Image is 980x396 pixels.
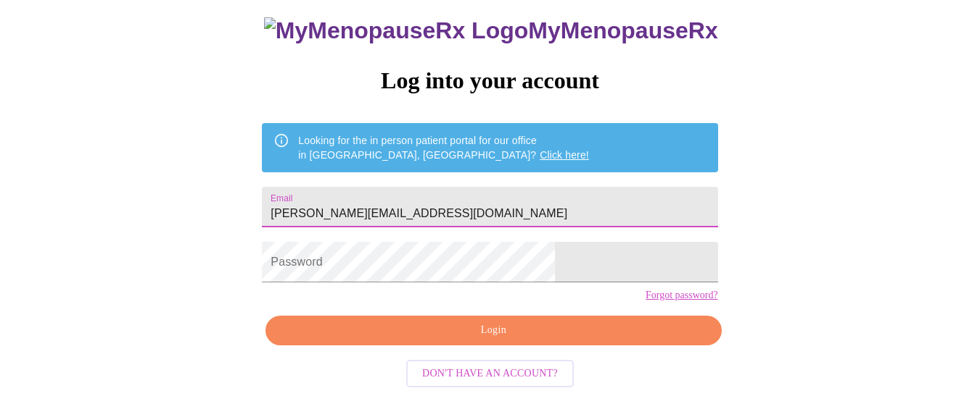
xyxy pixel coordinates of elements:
[403,366,577,379] a: Don't have an account?
[282,321,704,340] span: Login
[422,365,558,383] span: Don't have an account?
[262,67,717,94] h3: Log into your account
[298,127,589,168] div: Looking for the in person patient portal for our office in [GEOGRAPHIC_DATA], [GEOGRAPHIC_DATA]?
[264,17,718,44] h3: MyMenopauseRx
[406,360,574,388] button: Don't have an account?
[264,17,528,44] img: MyMenopauseRx Logo
[265,316,721,345] button: Login
[540,149,589,161] a: Click here!
[646,290,718,301] a: Forgot password?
